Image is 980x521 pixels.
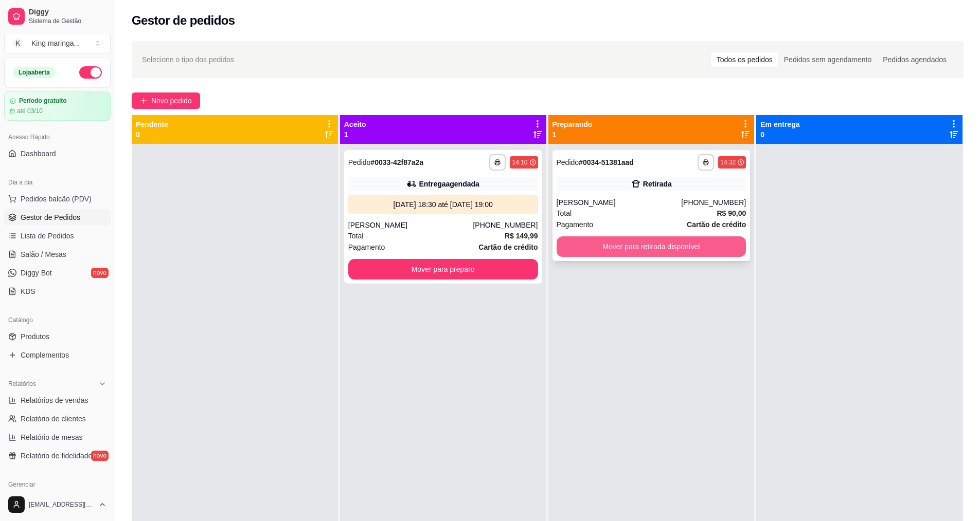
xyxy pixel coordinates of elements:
[17,107,43,115] article: até 03/10
[4,312,111,328] div: Catálogo
[4,209,111,226] a: Gestor de Pedidos
[4,283,111,300] a: KDS
[13,67,56,78] div: Loja aberta
[553,119,593,129] p: Preparando
[4,347,111,363] a: Complementos
[4,33,111,53] button: Select a team
[4,429,111,445] a: Relatório de mesas
[21,286,35,296] span: KDS
[29,500,94,509] span: [EMAIL_ADDRESS][DOMAIN_NAME]
[344,129,366,140] p: 1
[8,380,36,388] span: Relatórios
[21,268,52,278] span: Diggy Bot
[140,97,147,104] span: plus
[348,158,371,166] span: Pedido
[21,414,86,424] span: Relatório de clientes
[4,91,111,121] a: Período gratuitoaté 03/10
[21,395,88,405] span: Relatórios de vendas
[4,265,111,281] a: Diggy Botnovo
[557,197,682,208] div: [PERSON_NAME]
[557,219,594,230] span: Pagamento
[717,209,746,217] strong: R$ 90,00
[4,246,111,263] a: Salão / Mesas
[505,232,538,240] strong: R$ 149,99
[79,66,102,79] button: Alterar Status
[21,451,92,461] span: Relatório de fidelidade
[557,158,579,166] span: Pedido
[4,476,111,493] div: Gerenciar
[681,197,746,208] div: [PHONE_NUMBER]
[419,179,479,189] div: Entrega agendada
[760,129,799,140] p: 0
[720,158,736,166] div: 14:32
[4,191,111,207] button: Pedidos balcão (PDV)
[4,392,111,408] a: Relatórios de vendas
[512,158,527,166] div: 14:10
[553,129,593,140] p: 1
[21,249,66,259] span: Salão / Mesas
[344,119,366,129] p: Aceito
[142,54,234,65] span: Selecione o tipo dos pedidos
[4,174,111,191] div: Dia a dia
[19,97,67,105] article: Período gratuito
[557,236,746,257] button: Mover para retirada disponível
[778,52,877,67] div: Pedidos sem agendamento
[348,230,364,241] span: Total
[352,199,534,210] div: [DATE] 18:30 até [DATE] 19:00
[21,148,56,159] span: Dashboard
[348,259,538,280] button: Mover para preparo
[21,331,49,342] span: Produtos
[13,38,23,48] span: K
[29,17,106,25] span: Sistema de Gestão
[877,52,952,67] div: Pedidos agendados
[132,12,235,29] h2: Gestor de pedidos
[711,52,778,67] div: Todos os pedidos
[136,129,168,140] p: 0
[4,448,111,464] a: Relatório de fidelidadenovo
[687,220,746,229] strong: Cartão de crédito
[4,129,111,145] div: Acesso Rápido
[21,350,69,360] span: Complementos
[760,119,799,129] p: Em entrega
[136,119,168,129] p: Pendente
[21,212,80,222] span: Gestor de Pedidos
[478,243,538,251] strong: Cartão de crédito
[473,220,538,230] div: [PHONE_NUMBER]
[21,432,83,442] span: Relatório de mesas
[151,95,192,106] span: Novo pedido
[132,92,200,109] button: Novo pedido
[348,220,473,230] div: [PERSON_NAME]
[348,241,385,253] span: Pagamento
[4,328,111,345] a: Produtos
[29,8,106,17] span: Diggy
[4,492,111,517] button: [EMAIL_ADDRESS][DOMAIN_NAME]
[4,228,111,244] a: Lista de Pedidos
[21,231,74,241] span: Lista de Pedidos
[370,158,423,166] strong: # 0033-42f87a2a
[4,145,111,162] a: Dashboard
[21,194,92,204] span: Pedidos balcão (PDV)
[4,4,111,29] a: DiggySistema de Gestão
[557,208,572,219] span: Total
[4,411,111,427] a: Relatório de clientes
[579,158,634,166] strong: # 0034-51381aad
[643,179,672,189] div: Retirada
[31,38,80,48] div: King maringa ...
